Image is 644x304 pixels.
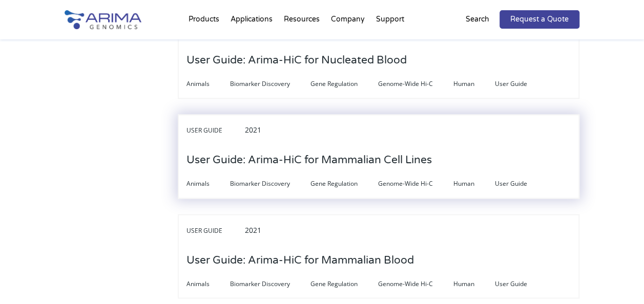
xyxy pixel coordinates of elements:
[500,10,579,29] a: Request a Quote
[186,78,230,90] span: Animals
[310,277,378,290] span: Gene Regulation
[378,78,453,90] span: Genome-Wide Hi-C
[230,178,310,190] span: Biomarker Discovery
[378,277,453,290] span: Genome-Wide Hi-C
[230,78,310,90] span: Biomarker Discovery
[186,224,243,236] span: User Guide
[378,178,453,190] span: Genome-Wide Hi-C
[453,178,495,190] span: Human
[186,144,432,176] h3: User Guide: Arima-HiC for Mammalian Cell Lines
[186,155,432,166] a: User Guide: Arima-HiC for Mammalian Cell Lines
[310,178,378,190] span: Gene Regulation
[230,277,310,290] span: Biomarker Discovery
[495,277,548,290] span: User Guide
[186,55,407,66] a: User Guide: Arima-HiC for Nucleated Blood
[453,78,495,90] span: Human
[186,178,230,190] span: Animals
[245,225,261,234] span: 2021
[186,244,414,276] h3: User Guide: Arima-HiC for Mammalian Blood
[186,124,243,137] span: User Guide
[310,78,378,90] span: Gene Regulation
[495,78,548,90] span: User Guide
[466,13,489,26] p: Search
[186,277,230,290] span: Animals
[186,254,414,266] a: User Guide: Arima-HiC for Mammalian Blood
[65,10,141,29] img: Arima-Genomics-logo
[186,45,407,76] h3: User Guide: Arima-HiC for Nucleated Blood
[453,277,495,290] span: Human
[495,178,548,190] span: User Guide
[245,125,261,135] span: 2021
